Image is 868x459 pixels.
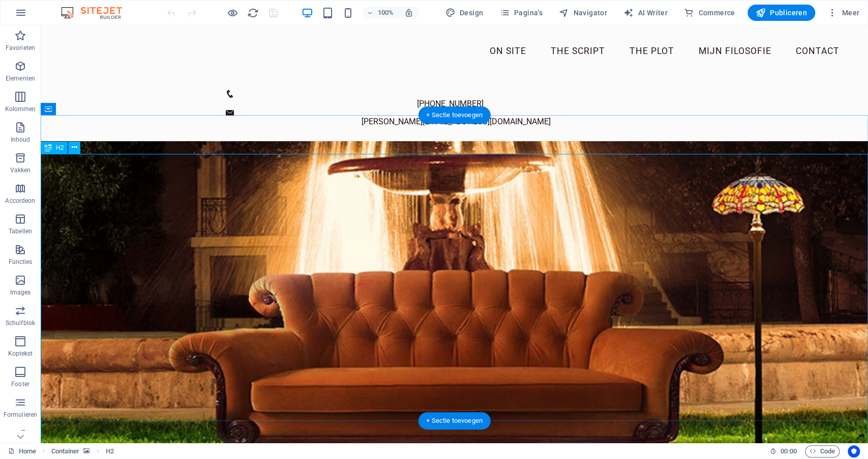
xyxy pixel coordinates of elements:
[378,7,394,19] h6: 100%
[247,7,259,19] i: Pagina opnieuw laden
[247,7,259,19] button: reload
[827,8,859,18] span: Meer
[823,5,863,21] button: Meer
[788,447,789,455] span: :
[363,7,399,19] button: 100%
[9,227,32,235] p: Tabellen
[8,445,36,457] a: Klik om selectie op te heffen, dubbelklik om Pagina's te open
[51,445,80,457] span: Klik om te selecteren, dubbelklik om te bewerken
[848,445,860,457] button: Usercentrics
[321,91,510,101] a: [PERSON_NAME][EMAIL_ADDRESS][DOMAIN_NAME]
[56,145,64,151] span: H2
[810,445,835,457] span: Code
[619,5,672,21] button: AI Writer
[58,7,135,19] img: Editor Logo
[747,5,815,21] button: Publiceren
[805,445,840,457] button: Code
[418,106,491,124] div: + Sectie toevoegen
[684,8,735,18] span: Commerce
[6,319,35,327] p: Schuifblok
[4,411,37,419] p: Formulieren
[559,8,607,18] span: Navigator
[51,445,114,457] nav: breadcrumb
[10,166,31,174] p: Vakken
[5,197,35,205] p: Accordeon
[8,349,33,358] p: Koptekst
[10,288,31,296] p: Images
[441,5,488,21] div: Design (Ctrl+Alt+Y)
[495,5,547,21] button: Pagina's
[9,258,33,266] p: Functies
[441,5,488,21] button: Design
[555,5,611,21] button: Navigator
[11,380,29,388] p: Footer
[5,105,36,113] p: Kolommen
[781,445,796,457] span: 00 00
[106,445,114,457] span: Klik om te selecteren, dubbelklik om te bewerken
[226,7,238,19] button: Klik hier om de voorbeeldmodus te verlaten en verder te gaan met bewerken
[680,5,739,21] button: Commerce
[83,448,89,454] i: Dit element bevat een achtergrond
[6,44,35,52] p: Favorieten
[499,8,543,18] span: Pagina's
[418,412,491,429] div: + Sectie toevoegen
[770,445,797,457] h6: Sessietijd
[445,8,484,18] span: Design
[623,8,668,18] span: AI Writer
[6,74,35,83] p: Elementen
[756,8,807,18] span: Publiceren
[404,8,413,17] i: Stel bij het wijzigen van de grootte van de weergegeven website automatisch het juist zoomniveau ...
[11,136,31,144] p: Inhoud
